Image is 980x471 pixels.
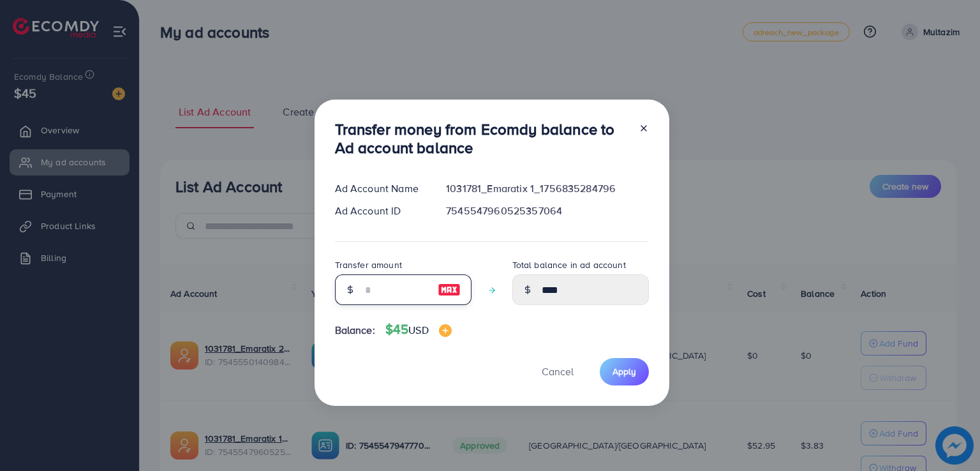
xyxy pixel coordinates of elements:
span: Balance: [335,323,375,338]
button: Cancel [526,358,590,385]
img: image [438,282,461,297]
div: Ad Account ID [325,204,436,218]
span: USD [408,323,428,337]
label: Total balance in ad account [512,258,626,271]
span: Apply [612,365,636,378]
div: Ad Account Name [325,181,436,196]
span: Cancel [542,364,574,378]
label: Transfer amount [335,258,402,271]
h3: Transfer money from Ecomdy balance to Ad account balance [335,120,628,157]
h4: $45 [385,322,452,338]
button: Apply [600,358,649,385]
div: 1031781_Emaratix 1_1756835284796 [436,181,658,196]
img: image [439,324,452,337]
div: 7545547960525357064 [436,204,658,218]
